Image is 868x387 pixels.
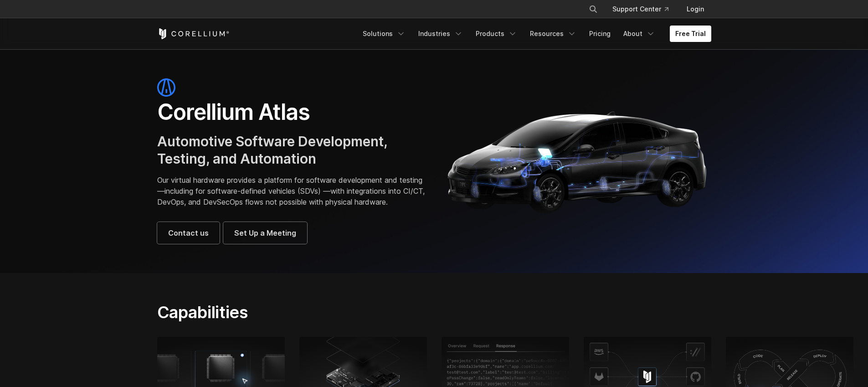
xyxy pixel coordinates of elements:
[618,26,661,42] a: About
[605,1,676,17] a: Support Center
[584,26,616,42] a: Pricing
[157,302,520,322] h2: Capabilities
[524,26,582,42] a: Resources
[157,133,387,167] span: Automotive Software Development, Testing, and Automation
[234,227,296,238] span: Set Up a Meeting
[357,26,711,42] div: Navigation Menu
[168,227,209,238] span: Contact us
[157,78,175,97] img: atlas-icon
[470,26,523,42] a: Products
[157,98,425,126] h1: Corellium Atlas
[157,222,220,244] a: Contact us
[679,1,711,17] a: Login
[670,26,711,42] a: Free Trial
[585,1,601,17] button: Search
[223,222,307,244] a: Set Up a Meeting
[578,1,711,17] div: Navigation Menu
[443,104,711,218] img: Corellium_Hero_Atlas_Header
[157,175,425,207] p: Our virtual hardware provides a platform for software development and testing—including for softw...
[157,28,230,39] a: Corellium Home
[413,26,468,42] a: Industries
[357,26,411,42] a: Solutions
